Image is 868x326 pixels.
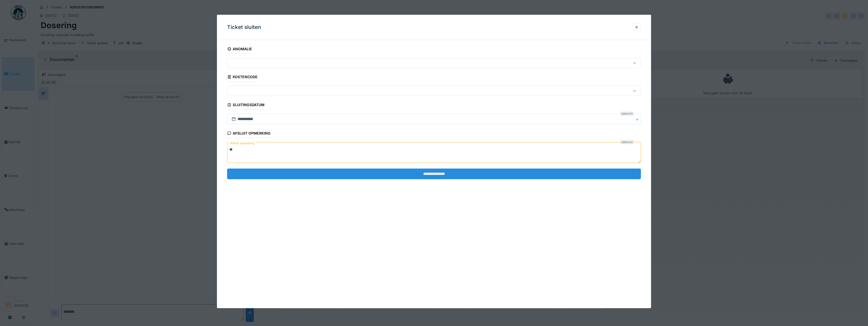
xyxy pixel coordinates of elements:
[227,129,271,138] div: Afsluit opmerking
[227,45,252,54] div: Anomalie
[635,114,641,124] button: Close
[620,112,634,116] div: Verplicht
[229,140,256,146] label: Afsluit opmerking
[227,73,258,82] div: Kostencode
[227,101,264,110] div: Sluitingsdatum
[620,140,634,144] div: Verplicht
[227,24,261,30] h3: Ticket sluiten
